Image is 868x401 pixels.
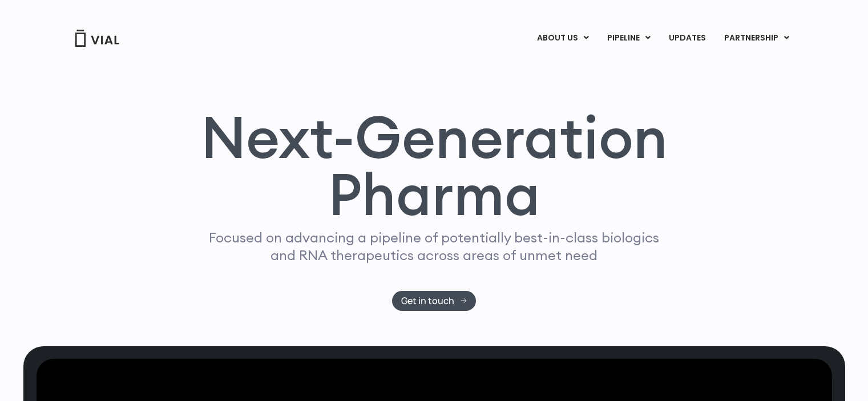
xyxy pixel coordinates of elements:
a: Get in touch [392,291,476,311]
a: PIPELINEMenu Toggle [598,29,659,48]
span: Get in touch [401,297,454,305]
a: ABOUT USMenu Toggle [528,29,597,48]
img: Vial Logo [74,30,120,47]
a: PARTNERSHIPMenu Toggle [715,29,798,48]
a: UPDATES [660,29,714,48]
p: Focused on advancing a pipeline of potentially best-in-class biologics and RNA therapeutics acros... [204,229,664,264]
h1: Next-Generation Pharma [187,108,681,224]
